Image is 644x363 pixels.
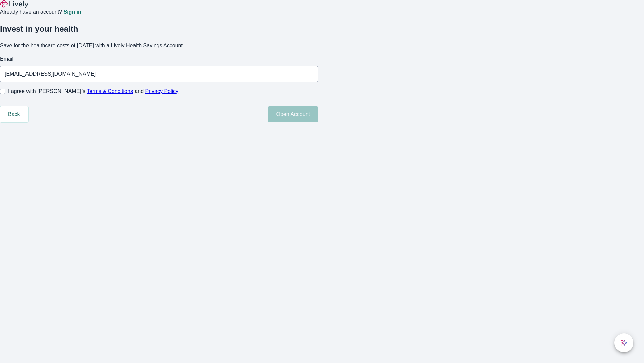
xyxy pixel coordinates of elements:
span: I agree with [PERSON_NAME]’s and [8,87,178,95]
a: Terms & Conditions [87,88,133,94]
svg: Lively AI Assistant [621,339,627,346]
a: Sign in [63,9,81,15]
a: Privacy Policy [145,88,179,94]
button: chat [614,333,633,352]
